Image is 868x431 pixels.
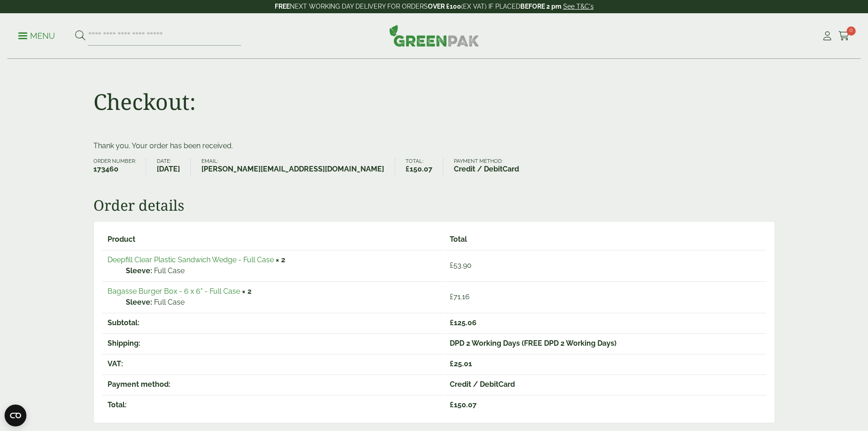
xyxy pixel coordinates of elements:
[450,400,477,409] span: 150.07
[444,333,766,353] td: DPD 2 Working Days (FREE DPD 2 Working Days)
[126,265,438,276] p: Full Case
[838,29,850,43] a: 0
[450,359,454,368] span: £
[406,165,410,173] span: £
[102,374,444,394] th: Payment method:
[450,318,454,327] span: £
[126,265,152,276] strong: Sleeve:
[406,165,432,173] bdi: 150.07
[157,159,191,175] li: Date:
[454,159,529,175] li: Payment method:
[520,3,561,10] strong: BEFORE 2 pm
[450,292,453,301] span: £
[93,197,775,214] h2: Order details
[847,26,856,36] span: 0
[276,255,285,264] strong: × 2
[444,374,766,394] td: Credit / DebitCard
[242,287,252,296] strong: × 2
[93,88,196,115] h1: Checkout:
[93,159,147,175] li: Order number:
[428,3,461,10] strong: OVER £100
[563,3,594,10] a: See T&C's
[454,164,519,175] strong: Credit / DebitCard
[108,287,240,296] a: Bagasse Burger Box - 6 x 6" - Full Case
[102,230,444,249] th: Product
[838,31,850,41] i: Cart
[201,159,395,175] li: Email:
[102,395,444,415] th: Total:
[450,292,470,301] bdi: 71.16
[102,333,444,353] th: Shipping:
[450,318,477,327] span: 125.06
[93,140,775,151] p: Thank you. Your order has been received.
[406,159,443,175] li: Total:
[108,255,274,264] a: Deepfill Clear Plastic Sandwich Wedge - Full Case
[157,164,180,175] strong: [DATE]
[18,31,55,42] p: Menu
[102,313,444,332] th: Subtotal:
[5,405,26,426] button: Open CMP widget
[444,230,766,249] th: Total
[126,297,152,308] strong: Sleeve:
[18,31,55,40] a: Menu
[275,3,290,10] strong: FREE
[93,164,136,175] strong: 173460
[822,31,833,41] i: My Account
[201,164,384,175] strong: [PERSON_NAME][EMAIL_ADDRESS][DOMAIN_NAME]
[389,25,479,47] img: GreenPak Supplies
[450,261,453,270] span: £
[450,400,454,409] span: £
[450,359,472,368] span: 25.01
[450,261,472,270] bdi: 53.90
[102,354,444,374] th: VAT:
[126,297,438,308] p: Full Case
